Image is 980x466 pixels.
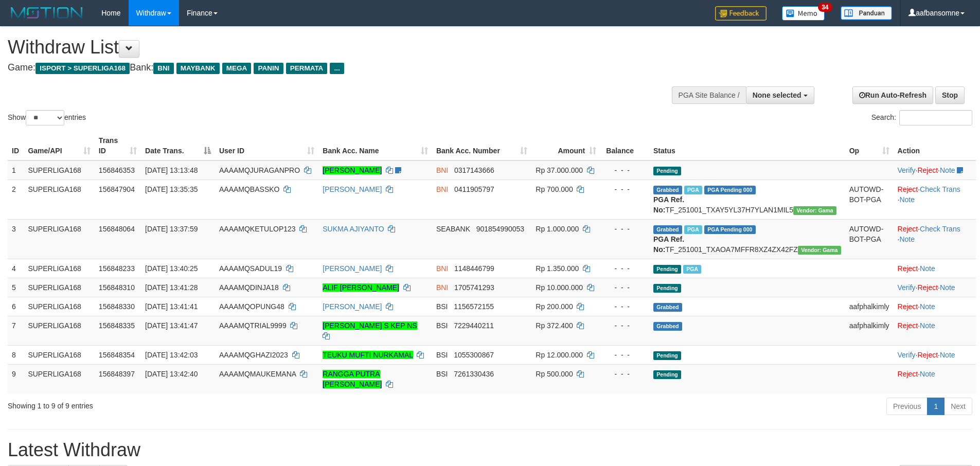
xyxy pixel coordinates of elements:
[26,110,64,126] select: Showentries
[219,225,296,233] span: AAAAMQKETULOP123
[436,283,448,292] span: BNI
[536,302,573,311] span: Rp 200.000
[219,185,279,193] span: AAAAMQBASSKO
[8,259,24,278] td: 4
[24,364,94,393] td: SUPERLIGA168
[898,264,918,273] a: Reject
[649,131,845,160] th: Status
[920,264,935,273] a: Note
[653,167,681,175] span: Pending
[898,351,916,359] a: Verify
[323,185,382,193] a: [PERSON_NAME]
[653,303,682,312] span: Grabbed
[845,131,894,160] th: Op: activate to sort column ascending
[145,321,198,330] span: [DATE] 13:41:47
[145,283,198,292] span: [DATE] 13:41:28
[436,166,448,174] span: BNI
[141,131,215,160] th: Date Trans.: activate to sort column descending
[8,110,86,126] label: Show entries
[219,321,287,330] span: AAAAMQTRIAL9999
[604,369,645,379] div: - - -
[604,282,645,293] div: - - -
[898,225,918,233] a: Reject
[944,398,972,415] a: Next
[454,264,494,273] span: Copy 1148446799 to clipboard
[672,86,746,104] div: PGA Site Balance /
[323,302,382,311] a: [PERSON_NAME]
[8,63,643,73] h4: Game: Bank:
[24,180,94,219] td: SUPERLIGA168
[35,63,130,74] span: ISPORT > SUPERLIGA168
[782,6,825,21] img: Button%20Memo.svg
[604,320,645,331] div: - - -
[323,370,382,388] a: RANGGA PUTRA [PERSON_NAME]
[24,316,94,345] td: SUPERLIGA168
[24,345,94,364] td: SUPERLIGA168
[219,302,284,311] span: AAAAMQOPUNG48
[898,283,916,292] a: Verify
[8,219,24,259] td: 3
[436,302,448,311] span: BSI
[99,166,135,174] span: 156846353
[940,283,955,292] a: Note
[899,195,915,204] a: Note
[653,235,684,254] b: PGA Ref. No:
[894,259,976,278] td: ·
[8,345,24,364] td: 8
[8,316,24,345] td: 7
[8,37,643,58] h1: Withdraw List
[8,364,24,393] td: 9
[176,63,220,74] span: MAYBANK
[852,86,933,104] a: Run Auto-Refresh
[683,265,701,274] span: Marked by aafchhiseyha
[653,351,681,360] span: Pending
[436,321,448,330] span: BSI
[894,316,976,345] td: ·
[536,264,579,273] span: Rp 1.350.000
[894,297,976,316] td: ·
[531,131,600,160] th: Amount: activate to sort column ascending
[894,219,976,259] td: · ·
[323,166,382,174] a: [PERSON_NAME]
[219,166,300,174] span: AAAAMQJURAGANPRO
[8,180,24,219] td: 2
[99,370,135,378] span: 156848397
[286,63,328,74] span: PERMATA
[920,225,960,233] a: Check Trans
[215,131,318,160] th: User ID: activate to sort column ascending
[24,219,94,259] td: SUPERLIGA168
[145,302,198,311] span: [DATE] 13:41:41
[845,180,894,219] td: AUTOWD-BOT-PGA
[917,166,938,174] a: Reject
[653,284,681,293] span: Pending
[894,278,976,297] td: · ·
[920,185,960,193] a: Check Trans
[536,370,573,378] span: Rp 500.000
[145,351,198,359] span: [DATE] 13:42:03
[8,297,24,316] td: 6
[653,265,681,274] span: Pending
[927,398,945,415] a: 1
[845,297,894,316] td: aafphalkimly
[894,364,976,393] td: ·
[254,63,283,74] span: PANIN
[704,225,756,234] span: PGA Pending
[323,283,399,292] a: ALIF [PERSON_NAME]
[653,225,682,234] span: Grabbed
[604,350,645,360] div: - - -
[898,166,916,174] a: Verify
[898,321,918,330] a: Reject
[436,264,448,273] span: BNI
[454,351,494,359] span: Copy 1055300867 to clipboard
[99,185,135,193] span: 156847904
[536,283,583,292] span: Rp 10.000.000
[899,110,972,126] input: Search:
[715,6,767,21] img: Feedback.jpg
[323,225,384,233] a: SUKMA AJIYANTO
[323,264,382,273] a: [PERSON_NAME]
[8,440,972,460] h1: Latest Withdraw
[145,264,198,273] span: [DATE] 13:40:25
[793,206,836,215] span: Vendor URL: https://trx31.1velocity.biz
[753,91,801,99] span: None selected
[940,351,955,359] a: Note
